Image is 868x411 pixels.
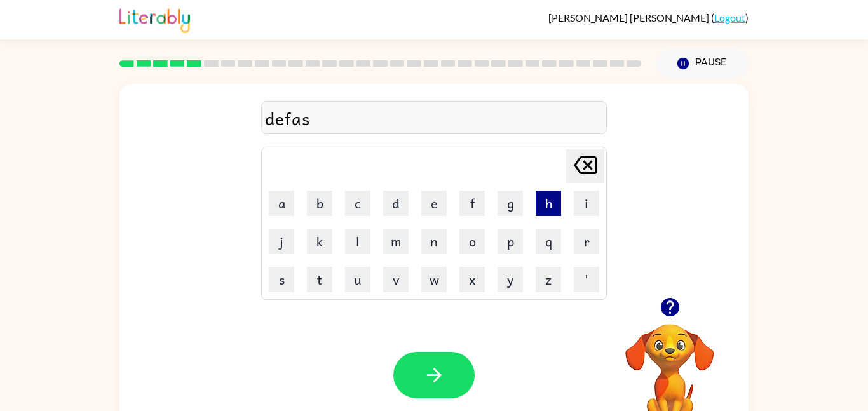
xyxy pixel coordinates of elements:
[548,11,749,24] div: ( )
[383,229,409,254] button: m
[119,5,190,33] img: Literably
[574,267,599,292] button: '
[459,191,485,216] button: f
[498,191,523,216] button: g
[421,267,447,292] button: w
[421,191,447,216] button: e
[265,105,603,131] div: defas
[307,267,332,292] button: t
[536,191,561,216] button: h
[307,191,332,216] button: b
[383,267,409,292] button: v
[345,229,370,254] button: l
[498,229,523,254] button: p
[269,191,294,216] button: a
[548,11,711,24] span: [PERSON_NAME] [PERSON_NAME]
[269,267,294,292] button: s
[345,191,370,216] button: c
[536,267,561,292] button: z
[714,11,745,24] a: Logout
[383,191,409,216] button: d
[269,229,294,254] button: j
[421,229,447,254] button: n
[459,267,485,292] button: x
[498,267,523,292] button: y
[307,229,332,254] button: k
[574,229,599,254] button: r
[536,229,561,254] button: q
[574,191,599,216] button: i
[459,229,485,254] button: o
[345,267,370,292] button: u
[656,49,749,78] button: Pause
